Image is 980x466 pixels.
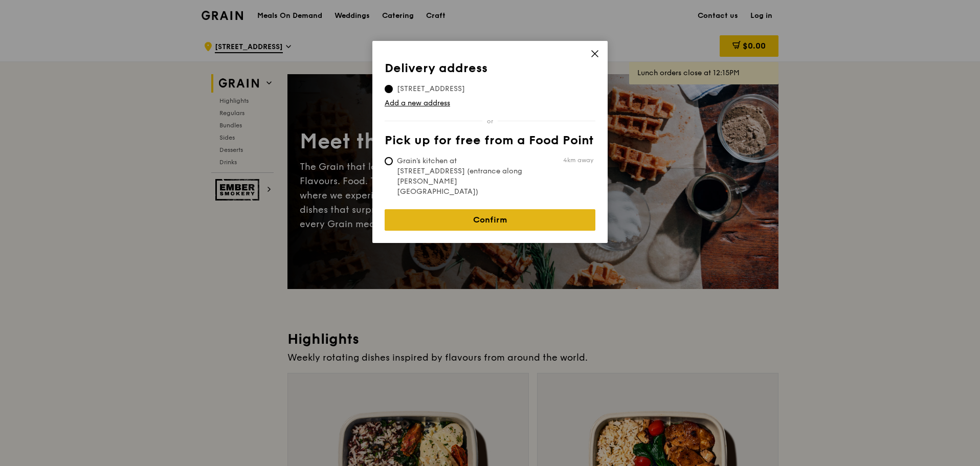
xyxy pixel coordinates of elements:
input: Grain's kitchen at [STREET_ADDRESS] (entrance along [PERSON_NAME][GEOGRAPHIC_DATA])4km away [385,157,393,165]
a: Add a new address [385,98,595,108]
span: [STREET_ADDRESS] [385,84,477,94]
th: Pick up for free from a Food Point [385,134,595,152]
th: Delivery address [385,61,595,80]
span: Grain's kitchen at [STREET_ADDRESS] (entrance along [PERSON_NAME][GEOGRAPHIC_DATA]) [385,156,537,197]
span: 4km away [563,156,593,164]
a: Confirm [385,209,595,231]
input: [STREET_ADDRESS] [385,85,393,93]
